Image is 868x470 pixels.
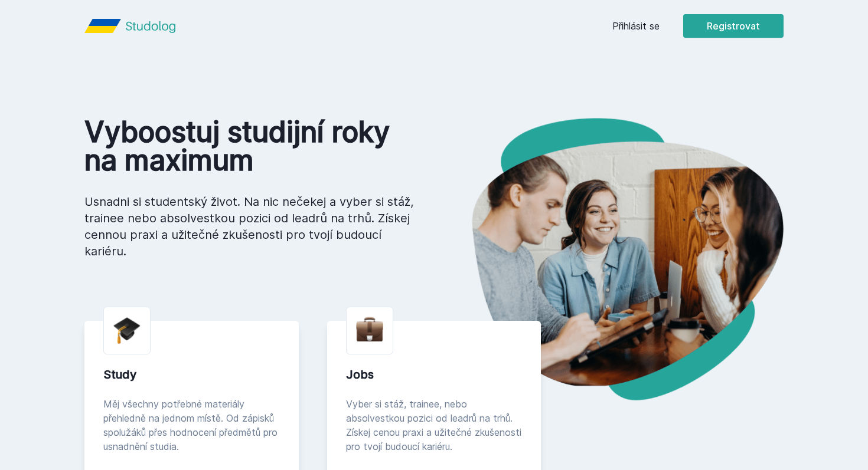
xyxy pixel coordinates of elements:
div: Měj všechny potřebné materiály přehledně na jednom místě. Od zápisků spolužáků přes hodnocení pře... [103,397,280,453]
p: Usnadni si studentský život. Na nic nečekej a vyber si stáž, trainee nebo absolvestkou pozici od ... [84,193,415,259]
button: Registrovat [683,14,784,38]
a: Přihlásit se [612,19,660,33]
div: Study [103,366,280,383]
img: graduation-cap.png [113,317,141,344]
div: Vyber si stáž, trainee, nebo absolvestkou pozici od leadrů na trhů. Získej cenou praxi a užitečné... [346,397,523,453]
img: hero.png [434,118,784,400]
img: briefcase.png [356,314,383,344]
h1: Vyboostuj studijní roky na maximum [84,118,415,175]
div: Jobs [346,366,523,383]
